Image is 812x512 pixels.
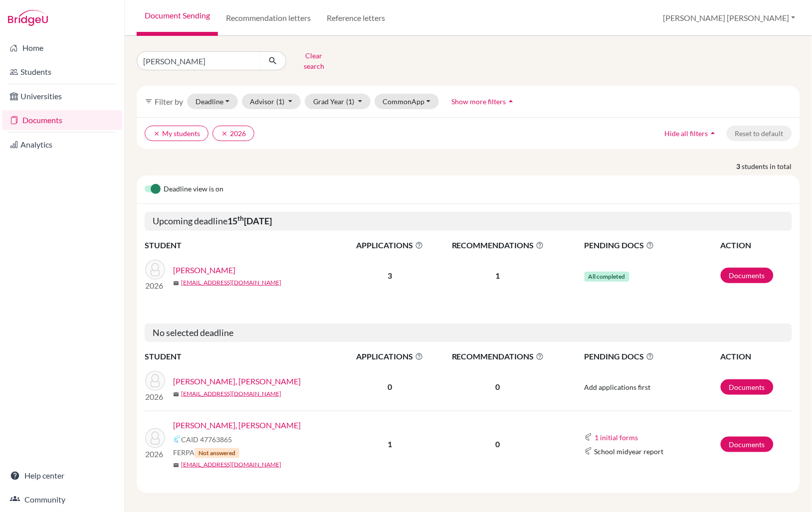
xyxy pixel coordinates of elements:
button: Clear search [286,48,342,74]
p: 0 [436,381,560,393]
a: [PERSON_NAME], [PERSON_NAME] [173,419,301,431]
a: [PERSON_NAME], [PERSON_NAME] [173,375,301,387]
span: Deadline view is on [164,183,223,195]
p: 2026 [145,448,165,460]
i: clear [221,130,228,137]
span: PENDING DOCS [585,350,720,362]
span: Filter by [155,97,183,106]
span: Add applications first [585,383,651,391]
h5: Upcoming deadline [145,212,792,231]
b: 1 [388,439,392,449]
span: Show more filters [451,97,506,106]
b: 0 [388,382,392,391]
a: [EMAIL_ADDRESS][DOMAIN_NAME] [181,460,281,469]
a: Documents [721,437,774,452]
img: DeWaal, Jackson [145,371,165,391]
a: Home [2,38,122,58]
button: Advisor(1) [242,94,301,109]
a: Universities [2,86,122,106]
th: ACTION [720,239,792,252]
span: School midyear report [595,446,664,457]
span: mail [173,280,179,286]
img: Common App logo [585,447,593,455]
a: Community [2,490,122,510]
p: 1 [436,270,560,282]
button: Reset to default [727,126,792,141]
span: APPLICATIONS [345,239,435,251]
a: Documents [721,268,774,283]
p: 2026 [145,280,165,292]
img: Phillips, Jackson [145,260,165,280]
i: clear [153,130,160,137]
th: ACTION [720,350,792,363]
a: Analytics [2,135,122,155]
a: Documents [721,379,774,395]
button: Hide all filtersarrow_drop_up [656,126,727,141]
b: 3 [388,271,392,280]
a: Students [2,62,122,82]
span: (1) [277,97,285,106]
i: arrow_drop_up [506,96,516,106]
th: STUDENT [145,350,344,363]
span: (1) [346,97,354,106]
b: 15 [DATE] [227,215,272,226]
button: clear2026 [212,126,254,141]
h5: No selected deadline [145,324,792,342]
span: FERPA [173,447,239,458]
a: [EMAIL_ADDRESS][DOMAIN_NAME] [181,278,281,287]
th: STUDENT [145,239,344,252]
strong: 3 [737,161,742,171]
span: RECOMMENDATIONS [436,350,560,362]
p: 0 [436,438,560,450]
button: Deadline [187,94,238,109]
a: [PERSON_NAME] [173,264,235,276]
span: APPLICATIONS [345,350,435,362]
i: arrow_drop_up [708,128,718,138]
i: filter_list [145,97,153,105]
a: Documents [2,110,122,130]
span: CAID 47763865 [181,434,232,445]
button: CommonApp [375,94,439,109]
button: clearMy students [145,126,208,141]
span: mail [173,391,179,397]
img: Bridge-U [8,10,48,26]
button: 1 initial forms [595,432,639,443]
span: Not answered [195,448,239,458]
a: Help center [2,466,122,486]
span: All completed [585,272,629,282]
img: Common App logo [173,435,181,443]
p: 2026 [145,391,165,403]
img: DeWaal, Jackson [145,428,165,448]
span: students in total [742,161,800,171]
button: Show more filtersarrow_drop_up [443,94,524,109]
img: Common App logo [585,433,593,441]
a: [EMAIL_ADDRESS][DOMAIN_NAME] [181,389,281,398]
span: RECOMMENDATIONS [436,239,560,251]
span: Hide all filters [665,129,708,138]
sup: th [237,214,244,222]
button: [PERSON_NAME] [PERSON_NAME] [659,8,800,27]
button: Grad Year(1) [305,94,371,109]
span: mail [173,462,179,468]
span: PENDING DOCS [585,239,720,251]
input: Find student by name... [137,51,260,70]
